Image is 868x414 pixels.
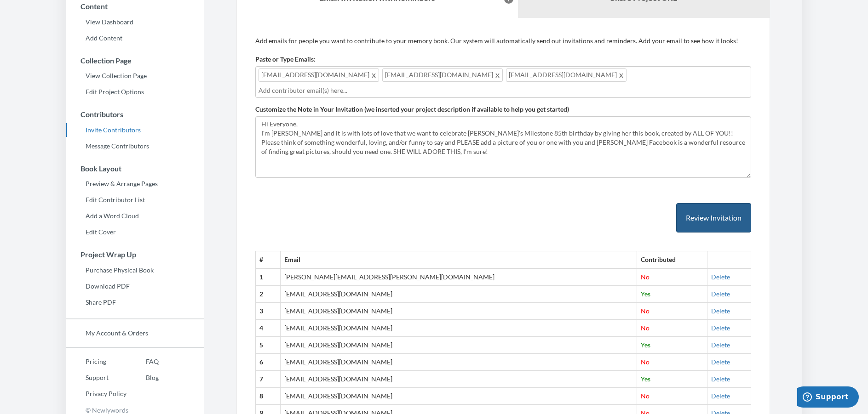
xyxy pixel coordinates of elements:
[711,392,730,400] a: Delete
[126,355,159,369] a: FAQ
[255,55,316,64] label: Paste or Type Emails:
[641,392,650,400] span: No
[66,209,204,223] a: Add a Word Cloud
[255,337,280,354] th: 5
[66,15,204,29] a: View Dashboard
[67,164,204,173] h3: Book Layout
[66,123,204,137] a: Invite Contributors
[255,116,751,178] textarea: Hi Everyone, I'm [PERSON_NAME] and it is with lots of love that we want to celebrate [PERSON_NAME...
[641,290,650,298] span: Yes
[711,375,730,383] a: Delete
[255,320,280,337] th: 4
[255,388,280,405] th: 8
[255,354,280,371] th: 6
[637,251,707,268] th: Contributed
[259,85,746,96] input: Add contributor email(s) here...
[66,139,204,153] a: Message Contributors
[66,387,126,401] a: Privacy Policy
[255,303,280,320] th: 3
[66,85,204,99] a: Edit Project Options
[711,341,730,349] a: Delete
[280,251,637,268] th: Email
[255,36,751,45] p: Add emails for people you want to contribute to your memory book. Our system will automatically s...
[280,286,637,303] td: [EMAIL_ADDRESS][DOMAIN_NAME]
[66,263,204,277] a: Purchase Physical Book
[641,307,650,315] span: No
[66,371,126,385] a: Support
[711,324,730,332] a: Delete
[711,290,730,298] a: Delete
[67,250,204,259] h3: Project Wrap Up
[66,279,204,293] a: Download PDF
[382,68,503,82] span: [EMAIL_ADDRESS][DOMAIN_NAME]
[641,273,650,281] span: No
[67,57,204,65] h3: Collection Page
[66,31,204,45] a: Add Content
[280,354,637,371] td: [EMAIL_ADDRESS][DOMAIN_NAME]
[641,324,650,332] span: No
[259,68,379,82] span: [EMAIL_ADDRESS][DOMAIN_NAME]
[711,307,730,315] a: Delete
[66,193,204,207] a: Edit Contributor List
[67,2,204,11] h3: Content
[126,371,159,385] a: Blog
[66,355,126,369] a: Pricing
[255,268,280,285] th: 1
[280,268,637,285] td: [PERSON_NAME][EMAIL_ADDRESS][PERSON_NAME][DOMAIN_NAME]
[66,69,204,83] a: View Collection Page
[66,326,204,340] a: My Account & Orders
[711,273,730,281] a: Delete
[66,177,204,191] a: Preview & Arrange Pages
[641,341,650,349] span: Yes
[641,375,650,383] span: Yes
[280,371,637,388] td: [EMAIL_ADDRESS][DOMAIN_NAME]
[255,251,280,268] th: #
[280,320,637,337] td: [EMAIL_ADDRESS][DOMAIN_NAME]
[280,337,637,354] td: [EMAIL_ADDRESS][DOMAIN_NAME]
[711,358,730,366] a: Delete
[506,68,627,82] span: [EMAIL_ADDRESS][DOMAIN_NAME]
[66,295,204,309] a: Share PDF
[797,386,859,409] iframe: Opens a widget where you can chat to one of our agents
[676,203,751,233] button: Review Invitation
[255,371,280,388] th: 7
[641,358,650,366] span: No
[67,110,204,119] h3: Contributors
[255,286,280,303] th: 2
[255,105,569,114] label: Customize the Note in Your Invitation (we inserted your project description if available to help ...
[280,303,637,320] td: [EMAIL_ADDRESS][DOMAIN_NAME]
[66,225,204,239] a: Edit Cover
[280,388,637,405] td: [EMAIL_ADDRESS][DOMAIN_NAME]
